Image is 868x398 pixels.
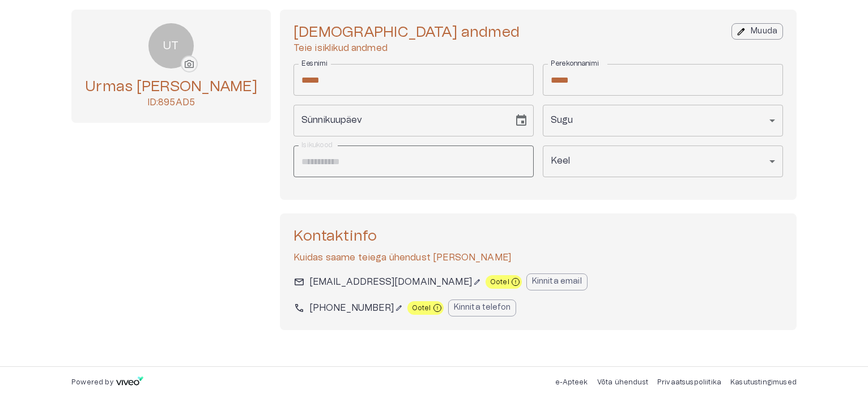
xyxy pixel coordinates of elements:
[301,59,328,69] label: Eesnimi
[473,278,481,286] span: edit
[293,23,520,41] h4: [DEMOGRAPHIC_DATA] andmed
[407,301,444,315] div: Ootelexclamation
[301,140,333,150] label: Isikukood
[551,59,599,69] label: Perekonnanimi
[657,379,721,386] a: Privaatsuspoliitika
[184,58,195,70] span: photo_camera
[85,96,257,109] p: ID: 895AD5
[730,379,797,386] a: Kasutustingimused
[486,277,514,287] span: Ootel
[293,276,305,288] span: mail
[526,273,588,290] button: Kinnita email
[309,301,394,315] div: Vajuta, et muuta telefoninumbrit
[433,304,441,312] span: exclamation
[407,303,436,313] span: Ootel
[293,41,520,55] p: Teie isiklikud andmed
[395,304,403,312] span: edit
[751,25,777,37] p: Muuda
[293,227,783,245] h4: Kontaktinfo
[71,378,113,387] p: Powered by
[309,275,472,289] div: Vajuta, et muuta emaili aadressi
[293,302,305,314] span: phone
[85,78,257,96] h4: Urmas [PERSON_NAME]
[731,23,783,40] button: editMuuda
[597,378,648,387] p: Võta ühendust
[736,27,746,37] span: edit
[309,275,472,289] p: [EMAIL_ADDRESS][DOMAIN_NAME]
[532,276,582,288] p: Kinnita email
[448,299,516,316] button: Kinnita telefon
[293,251,783,264] p: Kuidas saame teiega ühendust [PERSON_NAME]
[309,301,394,315] p: [PHONE_NUMBER]
[454,302,510,314] p: Kinnita telefon
[486,275,522,289] div: Ootelexclamation
[148,23,194,69] div: UT
[555,379,588,386] a: e-Apteek
[510,109,533,132] button: Choose date
[512,278,520,286] span: exclamation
